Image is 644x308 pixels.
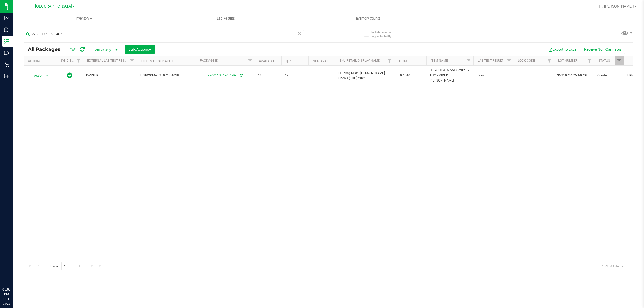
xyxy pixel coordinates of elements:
a: Filter [464,56,473,65]
a: Qty [286,59,292,63]
span: Bulk Actions [128,47,151,52]
span: Created [597,73,620,78]
a: Lock Code [518,59,535,63]
a: Item Name [431,59,448,63]
a: 7260513719655467 [208,74,238,77]
button: Receive Non-Cannabis [581,45,625,54]
span: Page of 1 [46,262,85,270]
inline-svg: Inbound [4,27,9,32]
a: Filter [128,56,137,65]
span: 0.1510 [397,72,413,79]
a: Filter [74,56,83,65]
span: [GEOGRAPHIC_DATA] [35,4,72,9]
a: Filter [585,56,594,65]
span: Action [29,72,44,79]
div: Actions [28,59,54,63]
a: Filter [385,56,394,65]
span: Clear [298,30,301,37]
span: FLSRWGM-20250714-1018 [140,73,192,78]
a: Package ID [200,59,218,63]
span: select [44,72,51,79]
a: Filter [246,56,255,65]
inline-svg: Reports [4,73,9,79]
a: Non-Available [313,59,336,63]
a: External Lab Test Result [87,59,129,63]
span: 12 [258,73,278,78]
iframe: Resource center [5,265,21,281]
a: THC% [398,59,407,63]
span: Hi, [PERSON_NAME]! [599,4,634,8]
span: All Packages [28,46,66,52]
a: SKU [628,59,634,63]
inline-svg: Outbound [4,50,9,56]
span: In Sync [67,72,72,79]
a: Status [598,59,610,63]
span: Inventory Counts [348,16,388,21]
a: Sku Retail Display Name [339,59,380,63]
a: Filter [615,56,624,65]
inline-svg: Analytics [4,16,9,21]
p: 05:07 PM EDT [2,287,10,302]
a: Lab Test Result [478,59,503,63]
a: Available [259,59,275,63]
button: Export to Excel [545,45,581,54]
span: Pass [477,73,510,78]
input: 1 [61,262,71,270]
span: HT - CHEWS - 5MG - 20CT - THC - MIXED [PERSON_NAME] [430,68,470,83]
a: Filter [545,56,554,65]
span: SN250701CM1-0708 [557,73,591,78]
a: Filter [505,56,514,65]
inline-svg: Inventory [4,39,9,44]
span: Sync from Compliance System [239,74,243,77]
span: PASSED [86,73,133,78]
a: Sync Status [60,59,81,63]
button: Bulk Actions [125,45,155,54]
span: HT 5mg Mixed [PERSON_NAME] Chews (THC) 20ct [338,71,391,81]
span: Include items not tagged for facility [371,30,398,38]
span: 0 [312,73,332,78]
inline-svg: Retail [4,62,9,67]
span: Inventory [13,16,155,21]
a: Inventory [13,13,155,24]
a: Lab Results [155,13,297,24]
input: Search Package ID, Item Name, SKU, Lot or Part Number... [24,30,304,38]
span: Lab Results [210,16,242,21]
iframe: Resource center unread badge [16,264,22,271]
span: 1 - 1 of 1 items [598,262,628,270]
p: 08/26 [2,302,10,306]
a: Inventory Counts [297,13,439,24]
span: 12 [285,73,305,78]
a: Flourish Package ID [141,59,175,63]
a: Lot Number [558,59,577,63]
